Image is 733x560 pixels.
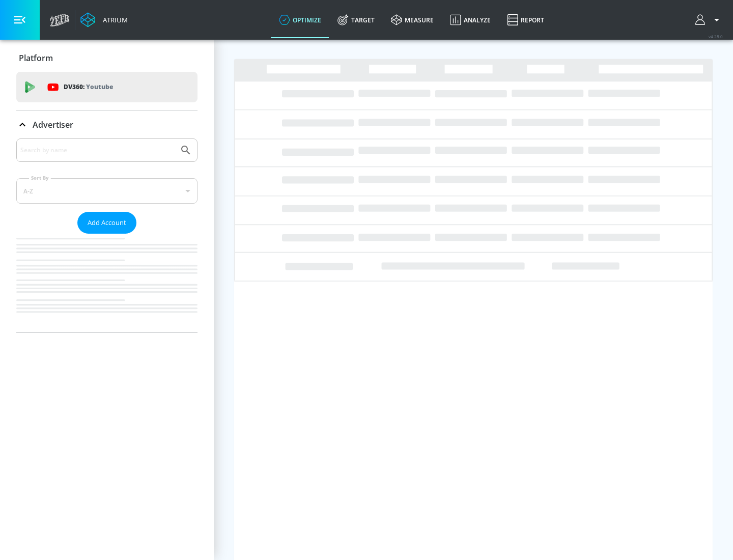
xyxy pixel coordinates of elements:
p: DV360: [64,81,113,93]
a: optimize [271,2,329,38]
a: Analyze [442,2,499,38]
input: Search by name [20,144,175,157]
label: Sort By [29,175,51,181]
p: Advertiser [33,119,73,130]
a: measure [383,2,442,38]
a: Atrium [80,12,128,27]
a: Target [329,2,383,38]
span: v 4.28.0 [709,34,723,39]
div: Advertiser [16,138,198,332]
div: A-Z [16,178,198,204]
span: Add Account [88,217,126,229]
p: Youtube [86,81,113,92]
div: Platform [16,44,198,72]
p: Platform [19,52,53,64]
a: Report [499,2,552,38]
button: Add Account [77,212,136,234]
div: Advertiser [16,110,198,139]
nav: list of Advertiser [16,234,198,332]
div: Atrium [99,15,128,24]
div: DV360: Youtube [16,72,198,102]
